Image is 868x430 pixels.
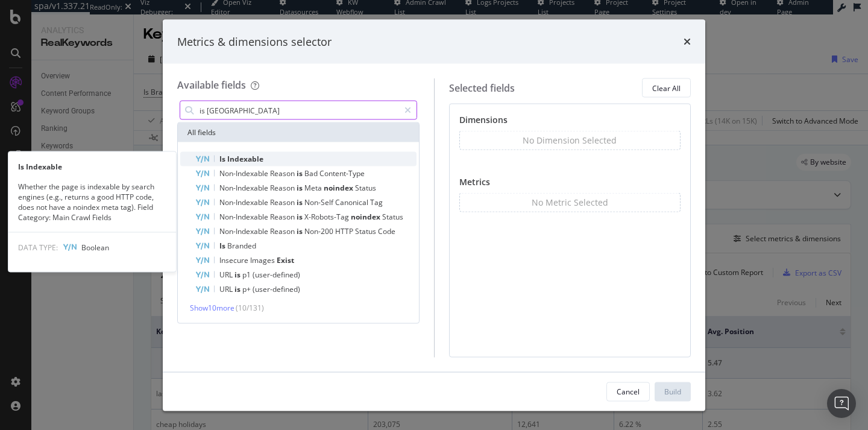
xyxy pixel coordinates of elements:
[304,168,319,179] span: Bad
[297,183,304,193] span: is
[304,183,324,193] span: Meta
[177,78,246,92] div: Available fields
[253,270,300,280] span: (user-defined)
[459,176,681,193] div: Metrics
[219,241,227,251] span: Is
[8,181,176,223] div: Whether the page is indexable by search engines (e.g., returns a good HTTP code, does not have a ...
[190,303,234,313] span: Show 10 more
[684,34,691,49] div: times
[449,81,515,95] div: Selected fields
[297,226,304,236] span: is
[378,226,395,236] span: Code
[324,183,355,193] span: noindex
[532,197,608,209] div: No Metric Selected
[219,226,270,236] span: Non-Indexable
[227,241,256,251] span: Branded
[277,255,294,265] span: Exist
[664,386,681,396] div: Build
[219,183,270,193] span: Non-Indexable
[219,168,270,179] span: Non-Indexable
[236,303,264,313] span: ( 10 / 131 )
[270,226,297,236] span: Reason
[227,154,263,164] span: Indexable
[177,34,332,49] div: Metrics & dimensions selector
[270,197,297,207] span: Reason
[297,197,304,207] span: is
[8,161,176,171] div: Is Indexable
[198,101,399,119] input: Search by field name
[270,168,297,179] span: Reason
[163,19,705,411] div: modal
[459,114,681,131] div: Dimensions
[606,382,650,401] button: Cancel
[270,183,297,193] span: Reason
[351,212,382,222] span: noindex
[319,168,365,179] span: Content-Type
[335,226,355,236] span: HTTP
[242,270,253,280] span: p1
[242,284,253,294] span: p+
[219,197,270,207] span: Non-Indexable
[370,197,383,207] span: Tag
[234,284,242,294] span: is
[219,270,234,280] span: URL
[234,270,242,280] span: is
[250,255,277,265] span: Images
[270,212,297,222] span: Reason
[304,212,351,222] span: X-Robots-Tag
[523,134,617,147] div: No Dimension Selected
[297,212,304,222] span: is
[382,212,403,222] span: Status
[355,183,376,193] span: Status
[219,255,250,265] span: Insecure
[253,284,300,294] span: (user-defined)
[304,226,335,236] span: Non-200
[355,226,378,236] span: Status
[304,197,335,207] span: Non-Self
[219,284,234,294] span: URL
[297,168,304,179] span: is
[219,154,227,164] span: Is
[617,386,640,396] div: Cancel
[219,212,270,222] span: Non-Indexable
[178,123,419,142] div: All fields
[827,389,856,418] div: Open Intercom Messenger
[642,78,691,98] button: Clear All
[655,382,691,401] button: Build
[335,197,370,207] span: Canonical
[652,83,681,93] div: Clear All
